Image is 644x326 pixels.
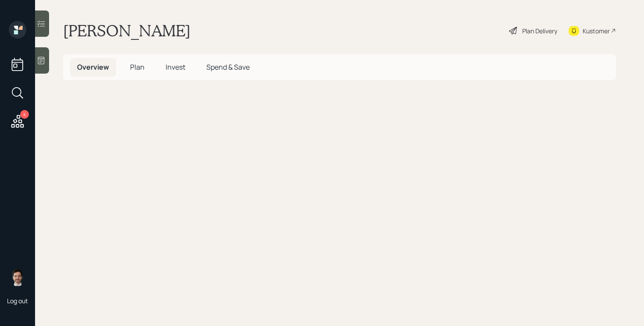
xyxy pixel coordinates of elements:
[583,26,610,35] div: Kustomer
[20,110,29,119] div: 4
[63,21,191,40] h1: [PERSON_NAME]
[166,62,185,72] span: Invest
[206,62,250,72] span: Spend & Save
[522,26,557,35] div: Plan Delivery
[9,269,26,286] img: jonah-coleman-headshot.png
[7,297,28,305] div: Log out
[77,62,109,72] span: Overview
[130,62,145,72] span: Plan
